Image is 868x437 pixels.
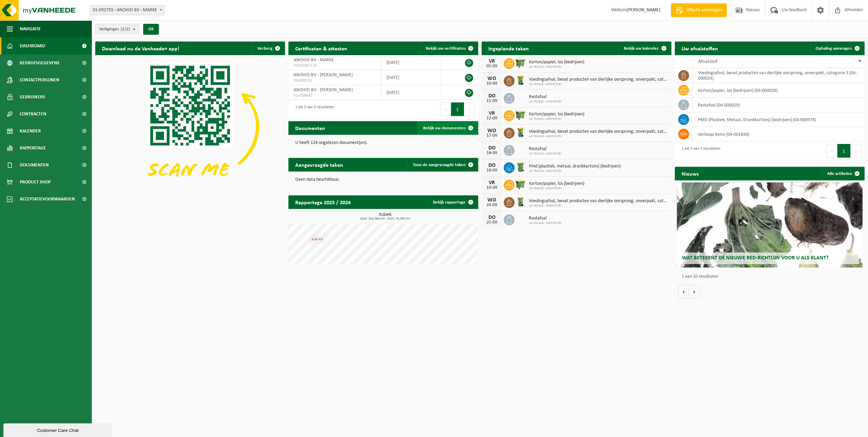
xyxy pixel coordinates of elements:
[288,195,357,209] h2: Rapportage 2025 / 2024
[90,5,164,15] span: 01-092755 - ANOHID BV - MARKE
[675,42,725,55] h2: Uw afvalstoffen
[292,217,478,221] span: 2024: 104,360 m3 - 2025: 70,500 m3
[20,191,75,208] span: Acceptatievoorwaarden
[485,133,499,138] div: 17-09
[423,126,466,130] span: Bekijk uw documenten
[529,117,584,121] span: 10-762418 - ANOHID BV
[485,168,499,173] div: 18-09
[693,127,865,142] td: verkoop items (04-001834)
[485,220,499,225] div: 25-09
[95,24,139,34] button: Vestigingen(2/2)
[624,46,659,51] span: Bekijk uw kalender
[440,102,451,116] button: Previous
[485,64,499,69] div: 05-09
[485,99,499,103] div: 11-09
[693,68,865,83] td: voedingsafval, bevat producten van dierlijke oorsprong, onverpakt, categorie 3 (04-000024)
[381,55,441,70] td: [DATE]
[294,78,376,83] span: VLA900761
[99,24,130,34] span: Vestigingen
[529,129,668,134] span: Voedingsafval, bevat producten van dierlijke oorsprong, onverpakt, categorie 3
[482,42,536,55] h2: Ingeplande taken
[529,100,562,104] span: 10-762418 - ANOHID BV
[20,88,45,106] span: Gebruikers
[689,285,700,298] button: Volgende
[529,221,562,225] span: 10-762418 - ANOHID BV
[3,422,114,437] iframe: chat widget
[485,59,499,64] div: VR
[678,285,689,298] button: Vorige
[675,167,705,180] h2: Nieuws
[428,195,478,209] a: Bekijk rapportage
[693,83,865,98] td: karton/papier, los (bedrijven) (04-000026)
[418,121,478,135] a: Bekijk uw documenten
[677,182,863,268] a: Wat betekent de nieuwe RED-richtlijn voor u als klant?
[257,46,272,51] span: Verberg
[827,144,837,158] button: Previous
[529,169,621,173] span: 10-762418 - ANOHID BV
[252,42,284,55] button: Verberg
[810,42,864,55] a: Ophaling aanvragen
[693,98,865,112] td: restafval (04-000029)
[515,179,526,190] img: WB-1100-HPE-GN-50
[20,71,59,88] span: Contactpersonen
[485,145,499,151] div: DO
[698,59,717,64] span: Afvalstof
[515,109,526,121] img: WB-1100-HPE-GN-50
[529,198,668,204] span: Voedingsafval, bevat producten van dierlijke oorsprong, onverpakt, categorie 3
[292,212,478,221] h3: Kubiek
[485,163,499,168] div: DO
[693,112,865,127] td: PMD (Plastiek, Metaal, Drankkartons) (bedrijven) (04-000978)
[485,128,499,133] div: WO
[515,196,526,208] img: WB-0140-HPE-GN-50
[678,143,720,158] div: 1 tot 5 van 5 resultaten
[420,42,478,55] a: Bekijk uw certificaten
[529,60,584,65] span: Karton/papier, los (bedrijven)
[294,58,334,63] span: ANOHID BV - MARKE
[464,102,475,116] button: Next
[310,236,325,243] div: 9,84 m3
[294,93,376,98] span: VLA700842
[529,77,668,82] span: Voedingsafval, bevat producten van dierlijke oorsprong, onverpakt, categorie 3
[682,255,829,261] span: Wat betekent de nieuwe RED-richtlijn voor u als klant?
[20,140,46,157] span: Rapportage
[671,3,727,17] a: Offerte aanvragen
[95,42,186,55] h2: Download nu de Vanheede+ app!
[618,42,671,55] a: Bekijk uw kalender
[529,65,584,69] span: 10-762418 - ANOHID BV
[288,158,350,171] h2: Aangevraagde taken
[485,185,499,190] div: 19-09
[485,180,499,185] div: VR
[20,37,45,54] span: Dashboard
[529,112,584,117] span: Karton/papier, los (bedrijven)
[529,187,584,191] span: 10-762418 - ANOHID BV
[413,163,466,167] span: Toon de aangevraagde taken
[529,94,562,100] span: Restafval
[627,7,661,13] strong: [PERSON_NAME]
[485,111,499,116] div: VR
[90,5,165,15] span: 01-092755 - ANOHID BV - MARKE
[851,144,861,158] button: Next
[20,123,41,140] span: Kalender
[20,20,41,37] span: Navigatie
[485,151,499,156] div: 18-09
[294,87,353,93] span: ANOHID BV - [PERSON_NAME]
[485,197,499,203] div: WO
[529,164,621,169] span: Pmd (plastiek, metaal, drankkartons) (bedrijven)
[295,177,471,182] p: Geen data beschikbaar.
[121,27,130,31] count: (2/2)
[20,54,60,71] span: Bedrijfsgegevens
[485,76,499,81] div: WO
[485,81,499,86] div: 10-09
[837,144,851,158] button: 1
[288,42,354,55] h2: Certificaten & attesten
[295,141,471,145] p: U heeft 124 ongelezen document(en).
[816,46,852,51] span: Ophaling aanvragen
[288,121,332,134] h2: Documenten
[294,63,376,68] span: RED25001110
[515,161,526,173] img: WB-0240-HPE-GN-50
[292,102,334,117] div: 1 tot 3 van 3 resultaten
[20,174,51,191] span: Product Shop
[143,24,159,35] button: OK
[426,46,466,51] span: Bekijk uw certificaten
